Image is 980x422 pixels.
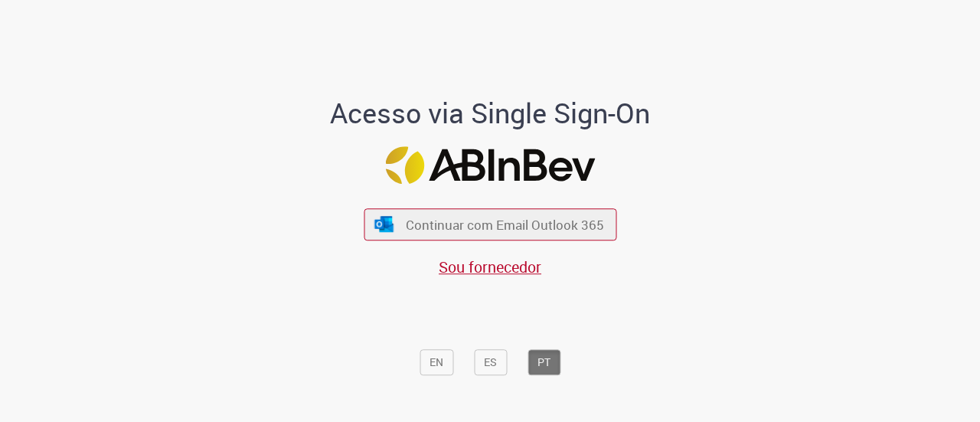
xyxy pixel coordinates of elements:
button: ES [474,349,507,375]
button: ícone Azure/Microsoft 360 Continuar com Email Outlook 365 [364,209,616,240]
img: ícone Azure/Microsoft 360 [374,216,395,232]
button: PT [528,349,560,375]
button: EN [420,349,453,375]
span: Continuar com Email Outlook 365 [406,216,604,234]
h1: Acesso via Single Sign-On [278,98,703,129]
img: Logo ABInBev [385,146,595,184]
a: Sou fornecedor [439,257,541,277]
